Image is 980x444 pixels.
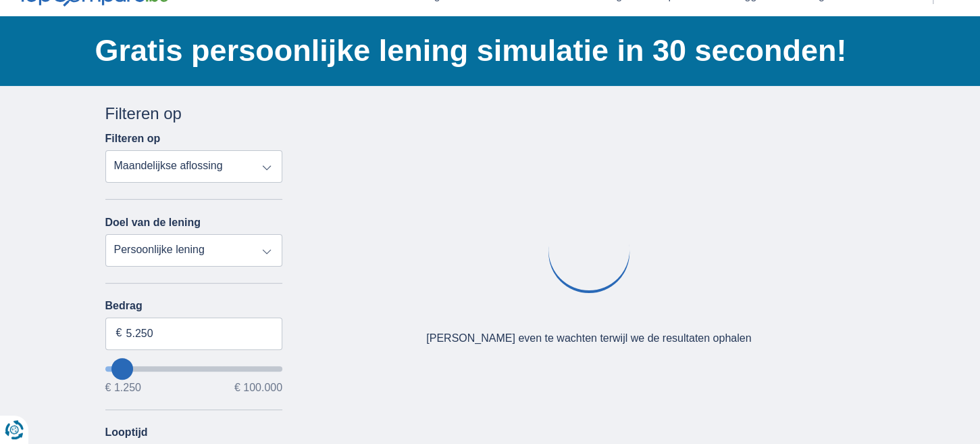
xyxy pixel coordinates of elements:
label: Doel van de lening [105,217,201,229]
label: Bedrag [105,300,283,312]
span: € 1.250 [105,382,141,393]
label: Looptijd [105,426,148,439]
span: € [116,326,122,341]
input: wantToBorrow [105,366,283,372]
span: € 100.000 [234,382,282,393]
div: Filteren op [105,102,283,125]
label: Filteren op [105,133,161,145]
div: [PERSON_NAME] even te wachten terwijl we de resultaten ophalen [426,331,751,347]
h1: Gratis persoonlijke lening simulatie in 30 seconden! [95,30,875,72]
